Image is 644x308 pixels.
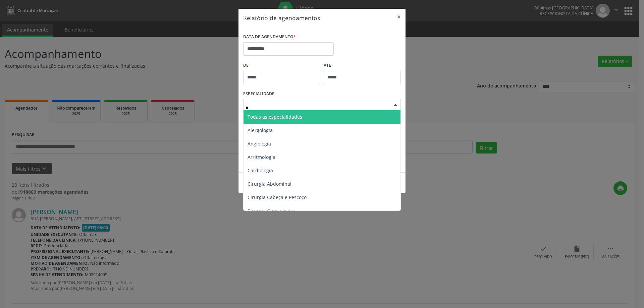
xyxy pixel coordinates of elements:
span: Arritmologia [248,154,275,160]
span: Cirurgia Ginecologica [248,207,296,214]
span: Todas as especialidades [248,114,302,120]
label: DATA DE AGENDAMENTO [243,32,296,42]
span: Cirurgia Cabeça e Pescoço [248,194,307,200]
span: Angiologia [248,140,271,147]
label: De [243,60,320,71]
h5: Relatório de agendamentos [243,13,320,22]
label: ESPECIALIDADE [243,89,274,99]
span: Alergologia [248,127,273,133]
span: Cardiologia [248,167,273,174]
span: Cirurgia Abdominal [248,181,291,187]
label: ATÉ [324,60,401,71]
button: Close [392,9,406,25]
